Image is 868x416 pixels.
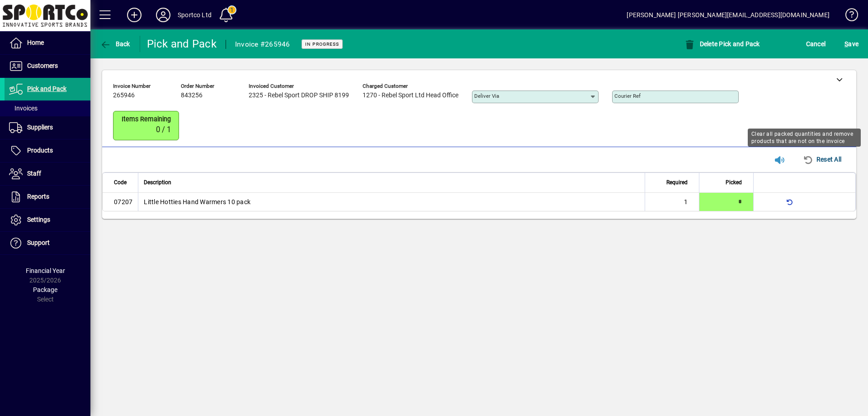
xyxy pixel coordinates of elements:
[799,151,845,167] button: Reset All
[614,93,641,99] mat-label: Courier Ref
[27,216,50,223] span: Settings
[114,177,127,187] span: Code
[120,7,149,23] button: Add
[100,40,130,48] span: Back
[98,36,132,52] button: Back
[27,39,44,46] span: Home
[117,115,171,123] span: Items remaining
[138,193,645,211] td: Little Hotties Hand Warmers 10 pack
[27,170,41,177] span: Staff
[645,193,699,211] td: 1
[682,36,762,52] button: Delete Pick and Pack
[363,92,458,99] span: 1270 - Rebel Sport Ltd Head Office
[27,62,58,69] span: Customers
[156,125,171,134] span: 0 / 1
[804,36,828,52] button: Cancel
[147,37,217,51] div: Pick and Pack
[806,37,826,51] span: Cancel
[178,8,212,22] div: Sportco Ltd
[5,232,90,254] a: Support
[27,85,66,92] span: Pick and Pack
[844,40,848,48] span: S
[5,100,90,116] a: Invoices
[5,116,90,139] a: Suppliers
[5,163,90,185] a: Staff
[90,36,140,52] app-page-header-button: Back
[144,177,171,187] span: Description
[26,267,65,274] span: Financial Year
[9,105,38,112] span: Invoices
[33,286,57,293] span: Package
[5,209,90,231] a: Settings
[113,92,135,99] span: 265946
[839,2,857,31] a: Knowledge Base
[5,186,90,208] a: Reports
[748,129,861,147] div: Clear all packed quantities and remove products that are not on the invoice
[844,37,859,51] span: ave
[684,40,760,48] span: Delete Pick and Pack
[27,193,49,200] span: Reports
[666,177,688,187] span: Required
[842,36,861,52] button: Save
[249,92,349,99] span: 2325 - Rebel Sport DROP SHIP 8199
[627,8,830,22] div: [PERSON_NAME] [PERSON_NAME][EMAIL_ADDRESS][DOMAIN_NAME]
[27,239,50,246] span: Support
[474,93,499,99] mat-label: Deliver via
[5,32,90,54] a: Home
[305,41,339,47] span: In Progress
[803,152,841,167] span: Reset All
[5,55,90,77] a: Customers
[235,37,290,52] div: Invoice #265946
[27,147,53,154] span: Products
[5,139,90,162] a: Products
[181,92,203,99] span: 843256
[726,177,742,187] span: Picked
[103,193,138,211] td: 07207
[27,124,53,131] span: Suppliers
[149,7,178,23] button: Profile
